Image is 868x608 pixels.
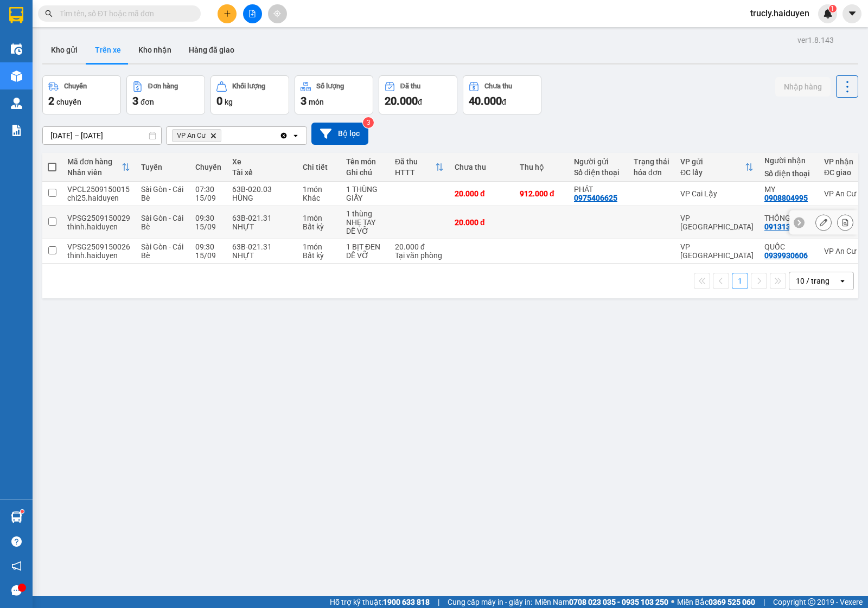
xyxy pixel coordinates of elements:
div: Bất kỳ [303,251,335,260]
div: 1 thùng [346,209,384,218]
span: Sài Gòn - Cái Bè [141,242,183,260]
div: 20.000 đ [395,242,444,251]
button: Đã thu20.000đ [379,75,457,114]
span: trucly.haiduyen [742,7,818,20]
span: 20.000 [385,94,418,107]
div: Chưa thu [455,163,509,171]
div: Số lượng [316,82,344,90]
div: Sửa đơn hàng [815,214,832,231]
span: Cung cấp máy in - giấy in: [448,596,532,608]
div: 1 món [303,214,335,222]
div: VP [GEOGRAPHIC_DATA] [680,242,754,260]
button: 1 [732,273,748,289]
div: Chưa thu [484,82,512,90]
div: 1 THÙNG GIẤY [346,185,384,202]
span: file-add [248,10,256,17]
div: VPCL2509150015 [67,185,130,194]
div: Ghi chú [346,168,384,177]
div: 0939930606 [764,251,808,260]
div: hóa đơn [634,168,669,177]
div: Tại văn phòng [395,251,444,260]
div: 09:30 [195,214,221,222]
div: Đơn hàng [148,82,178,90]
sup: 1 [829,5,837,12]
button: Kho nhận [130,37,180,63]
div: Số điện thoại [574,168,623,177]
div: 0908804995 [764,194,808,202]
div: NHỰT [232,251,292,260]
span: 3 [301,94,307,107]
span: search [45,10,53,17]
input: Select a date range. [43,127,161,144]
div: thinh.haiduyen [67,222,130,231]
span: message [11,585,22,596]
button: plus [218,4,237,23]
div: Mã đơn hàng [67,157,122,166]
div: 09:30 [195,242,221,251]
div: Tên món [346,157,384,166]
span: | [763,596,765,608]
div: HÙNG [232,194,292,202]
div: NHẸ TAY DỄ VỠ [346,218,384,235]
div: 10 / trang [796,276,829,286]
div: VP [GEOGRAPHIC_DATA] [680,214,754,231]
div: 63B-021.31 [232,214,292,222]
img: warehouse-icon [11,511,22,523]
div: Tài xế [232,168,292,177]
div: Xe [232,157,292,166]
div: THÔNG [764,214,813,222]
div: Bất kỳ [303,222,335,231]
th: Toggle SortBy [390,153,449,182]
strong: 0369 525 060 [709,598,755,606]
div: 07:30 [195,185,221,194]
svg: open [291,131,300,140]
div: 15/09 [195,251,221,260]
span: Sài Gòn - Cái Bè [141,185,183,202]
button: Khối lượng0kg [210,75,289,114]
span: plus [224,10,231,17]
div: 20.000 đ [455,218,509,227]
div: Chi tiết [303,163,335,171]
th: Toggle SortBy [675,153,759,182]
svg: Delete [210,132,216,139]
div: 63B-021.31 [232,242,292,251]
button: aim [268,4,287,23]
span: Sài Gòn - Cái Bè [141,214,183,231]
div: chi25.haiduyen [67,194,130,202]
button: Đơn hàng3đơn [126,75,205,114]
span: 0 [216,94,222,107]
span: aim [273,10,281,17]
button: file-add [243,4,262,23]
span: Miền Nam [535,596,668,608]
img: solution-icon [11,125,22,136]
div: 0975406625 [574,194,617,202]
div: Đã thu [395,157,435,166]
div: 1 món [303,185,335,194]
button: Bộ lọc [311,123,368,145]
div: Nhân viên [67,168,122,177]
div: Tuyến [141,163,184,171]
input: Selected VP An Cư. [224,130,225,141]
img: warehouse-icon [11,71,22,82]
div: VPSG2509150026 [67,242,130,251]
button: Chưa thu40.000đ [463,75,541,114]
span: kg [225,98,233,106]
div: Số điện thoại [764,169,813,178]
img: warehouse-icon [11,43,22,55]
div: 1 món [303,242,335,251]
div: MY [764,185,813,194]
div: HTTT [395,168,435,177]
span: notification [11,561,22,571]
span: Hỗ trợ kỹ thuật: [330,596,430,608]
div: VP gửi [680,157,745,166]
img: logo-vxr [9,7,23,23]
span: 2 [48,94,54,107]
div: Thu hộ [520,163,563,171]
div: Người nhận [764,156,813,165]
div: Chuyến [64,82,87,90]
span: đ [502,98,506,106]
div: 15/09 [195,222,221,231]
div: QUỐC [764,242,813,251]
div: PHÁT [574,185,623,194]
div: VP Cai Lậy [680,189,754,198]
